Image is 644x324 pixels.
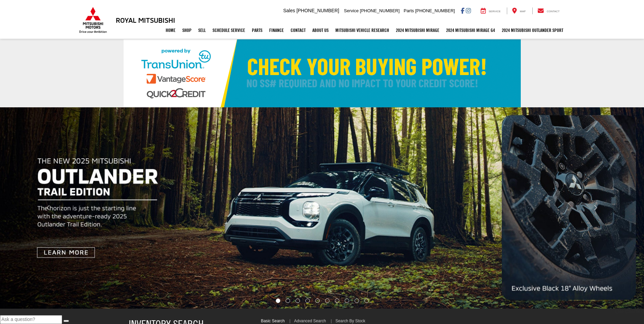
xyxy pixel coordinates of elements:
a: Service [476,7,506,14]
li: Go to slide number 6. [325,299,329,303]
span: Map [520,10,526,13]
button: Click to view next picture. [547,121,644,295]
span: Service [489,10,501,13]
li: Go to slide number 10. [364,299,369,303]
a: Parts: Opens in a new tab [249,22,266,39]
span: Service [344,8,358,13]
a: About Us [309,22,332,39]
li: Go to slide number 1. [276,299,280,303]
li: Go to slide number 8. [345,299,349,303]
a: Contact [287,22,309,39]
a: 2024 Mitsubishi Outlander SPORT [498,22,567,39]
li: Go to slide number 4. [306,299,310,303]
li: Go to slide number 5. [315,299,320,303]
span: Contact [547,10,559,13]
a: Facebook: Click to visit our Facebook page [461,8,464,13]
a: Contact [532,7,565,14]
li: Go to slide number 2. [286,299,290,303]
li: Go to slide number 9. [354,299,359,303]
a: Live Chat [615,308,635,315]
a: 2024 Mitsubishi Mirage [392,22,443,39]
a: Sell [195,22,209,39]
span: Text [635,309,644,314]
h3: Royal Mitsubishi [116,16,175,24]
span: Live Chat [615,309,635,314]
a: Map [507,7,531,14]
li: Go to slide number 3. [296,299,300,303]
a: Shop [179,22,195,39]
span: [PHONE_NUMBER] [360,8,400,13]
a: Finance [266,22,287,39]
a: Text [635,308,644,315]
li: Go to slide number 7. [335,299,339,303]
span: Parts [404,8,414,13]
span: Sales [283,8,295,13]
a: Schedule Service: Opens in a new tab [209,22,249,39]
span: [PHONE_NUMBER] [415,8,455,13]
img: Mitsubishi [78,7,108,33]
span: [PHONE_NUMBER] [296,8,339,13]
button: Send [63,320,69,322]
a: Home [162,22,179,39]
a: 2024 Mitsubishi Mirage G4 [443,22,498,39]
a: Instagram: Click to visit our Instagram page [466,8,471,13]
img: Check Your Buying Power [124,39,521,107]
a: Mitsubishi Vehicle Research [332,22,392,39]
